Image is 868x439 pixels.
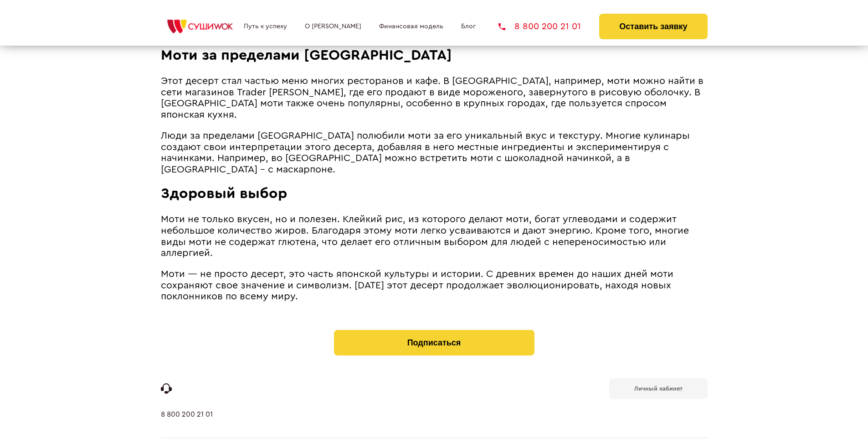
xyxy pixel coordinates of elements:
button: Оставить заявку [599,14,707,39]
a: Блог [461,23,476,30]
button: Подписаться [334,330,534,355]
span: 8 800 200 21 01 [514,22,581,31]
span: Моти не только вкусен, но и полезен. Клейкий рис, из которого делают моти, богат углеводами и сод... [161,214,689,258]
b: Личный кабинет [634,386,683,392]
a: Путь к успеху [244,23,287,30]
a: Финансовая модель [379,23,443,30]
span: Моти за пределами [GEOGRAPHIC_DATA] [161,48,452,63]
span: Люди за пределами [GEOGRAPHIC_DATA] полюбили моти за его уникальный вкус и текстуру. Многие кулин... [161,131,690,174]
a: О [PERSON_NAME] [305,23,361,30]
a: 8 800 200 21 01 [161,410,213,438]
a: 8 800 200 21 01 [498,22,581,31]
span: Этот десерт стал частью меню многих ресторанов и кафе. В [GEOGRAPHIC_DATA], например, моти можно ... [161,76,704,120]
span: Здоровый выбор [161,186,287,201]
span: Моти ― не просто десерт, это часть японской культуры и истории. С древних времен до наших дней мо... [161,269,673,301]
a: Личный кабинет [609,378,708,399]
